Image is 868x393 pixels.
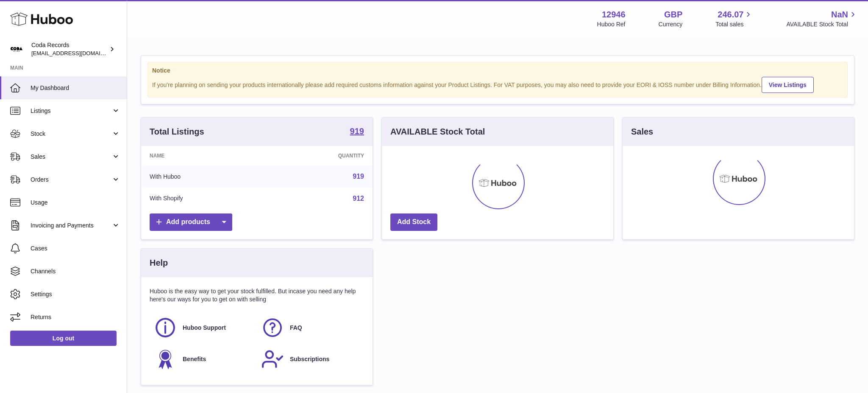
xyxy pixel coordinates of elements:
[390,126,485,138] h3: AVAILABLE Stock Total
[631,126,653,138] h3: Sales
[762,77,814,93] a: View Listings
[183,355,206,363] span: Benefits
[786,20,858,28] span: AVAILABLE Stock Total
[597,20,626,28] div: Huboo Ref
[602,9,626,20] strong: 12946
[659,20,683,28] div: Currency
[31,41,108,57] div: Coda Records
[141,166,266,188] td: With Huboo
[150,126,204,138] h3: Total Listings
[152,67,843,75] strong: Notice
[350,127,364,135] strong: 919
[31,222,111,230] span: Invoicing and Payments
[353,173,364,180] a: 919
[150,213,232,231] a: Add products
[261,348,360,371] a: Subscriptions
[150,257,168,269] h3: Help
[290,324,302,332] span: FAQ
[154,348,253,371] a: Benefits
[141,146,266,166] th: Name
[31,84,120,92] span: My Dashboard
[31,50,125,56] span: [EMAIL_ADDRESS][DOMAIN_NAME]
[10,43,23,56] img: internalAdmin-12946@internal.huboo.com
[831,9,848,20] span: NaN
[31,267,120,275] span: Channels
[31,313,120,321] span: Returns
[31,290,120,298] span: Settings
[390,213,437,231] a: Add Stock
[261,316,360,339] a: FAQ
[31,176,111,184] span: Orders
[266,146,373,166] th: Quantity
[154,316,253,339] a: Huboo Support
[715,20,753,28] span: Total sales
[718,9,743,20] span: 246.07
[31,107,111,115] span: Listings
[715,9,753,28] a: 246.07 Total sales
[290,355,329,363] span: Subscriptions
[152,76,843,93] div: If you're planning on sending your products internationally please add required customs informati...
[31,153,111,161] span: Sales
[141,188,266,210] td: With Shopify
[350,127,364,137] a: 919
[31,244,120,253] span: Cases
[31,199,120,207] span: Usage
[664,9,682,20] strong: GBP
[183,324,226,332] span: Huboo Support
[150,287,364,303] p: Huboo is the easy way to get your stock fulfilled. But incase you need any help here's our ways f...
[10,331,117,346] a: Log out
[31,130,111,138] span: Stock
[353,195,364,202] a: 912
[786,9,858,28] a: NaN AVAILABLE Stock Total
